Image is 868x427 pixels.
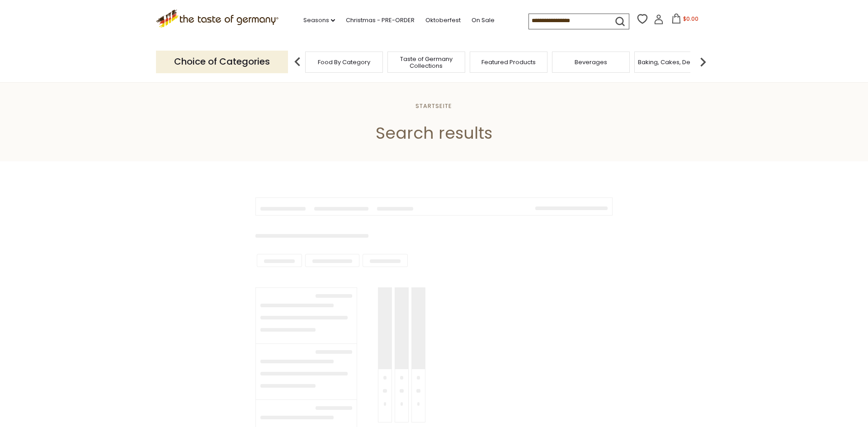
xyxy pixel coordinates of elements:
[683,15,698,23] span: $0.00
[288,53,307,71] img: previous arrow
[415,102,452,110] a: Startseite
[390,56,462,69] a: Taste of Germany Collections
[318,59,370,66] a: Food By Category
[28,123,840,143] h1: Search results
[665,14,704,27] button: $0.00
[481,59,536,66] a: Featured Products
[303,15,335,25] a: Seasons
[575,59,607,66] a: Beverages
[425,15,461,25] a: Oktoberfest
[472,15,495,25] a: On Sale
[638,59,708,66] a: Baking, Cakes, Desserts
[156,51,288,73] p: Choice of Categories
[694,53,712,71] img: next arrow
[346,15,415,25] a: Christmas - PRE-ORDER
